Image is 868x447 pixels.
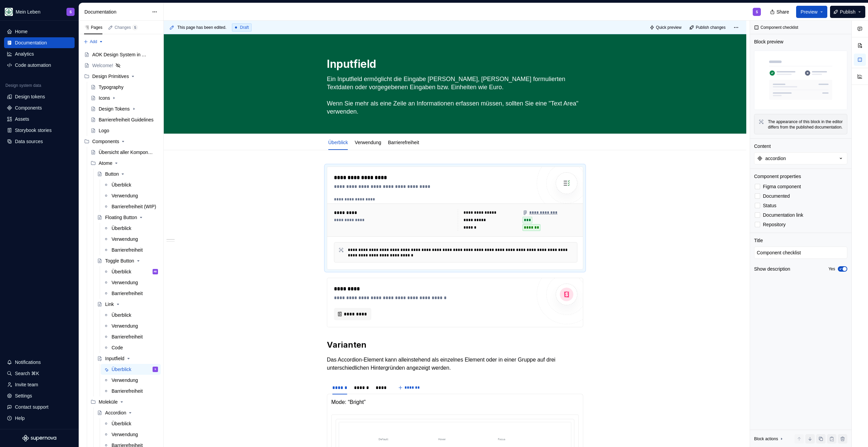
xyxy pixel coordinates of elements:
div: Analytics [15,51,34,57]
div: Barrierefreiheit [385,135,422,149]
div: Überblick [112,225,131,232]
div: Atome [99,160,112,167]
div: Block actions [754,434,784,444]
div: Verwendung [112,279,138,286]
div: Moleküle [99,399,118,405]
div: Überblick [112,268,131,275]
a: Inputfield [94,353,161,364]
div: Components [15,104,42,111]
div: Überblick [112,312,131,318]
a: Barrierefreiheit (WIP) [101,201,161,212]
a: Überblick [101,179,161,190]
a: Verwendung [101,375,161,386]
div: Block actions [754,436,778,442]
div: Design tokens [15,93,45,100]
div: The appearance of this block in the editor differs from the published documentation. [768,119,843,130]
span: Add [90,39,97,44]
div: Überblick [112,420,131,427]
div: Components [92,138,119,145]
a: Invite team [4,379,75,390]
div: Barrierefreiheit [112,290,143,297]
div: Verwendung [112,323,138,329]
div: Icons [99,95,110,101]
a: Documentation [4,37,75,48]
button: Contact support [4,402,75,412]
div: Überblick [112,366,131,373]
div: Toggle Button [105,257,134,264]
a: Code [101,342,161,353]
div: Button [105,171,119,177]
div: Documentation [84,8,149,15]
div: Changes [115,25,138,30]
a: Assets [4,114,75,124]
div: Inputfield [105,355,124,362]
div: Verwendung [112,431,138,438]
a: Verwendung [101,429,161,440]
span: Draft [240,25,249,30]
div: Verwendung [112,377,138,384]
a: Verwendung [355,140,381,145]
span: Figma component [763,184,801,189]
a: Barrierefreiheit [101,386,161,396]
a: Verwendung [101,277,161,288]
a: AOK Design System in Arbeit [81,49,161,60]
button: accordion [754,152,847,164]
textarea: Ein Inputfield ermöglicht die Eingabe [PERSON_NAME], [PERSON_NAME] formulierten Textdaten oder vo... [325,74,582,117]
a: Design Tokens [88,103,161,114]
div: Barrierefreiheit [112,333,143,340]
a: Data sources [4,136,75,147]
div: Typography [99,84,123,91]
div: Verwendung [352,135,384,149]
span: This page has been edited. [177,25,226,30]
span: 5 [132,25,138,30]
a: Barrierefreiheit [101,245,161,255]
div: Notifications [15,359,41,366]
a: Logo [88,125,161,136]
a: Floating Button [94,212,161,223]
button: Share [767,6,793,18]
div: Contact support [15,404,48,410]
a: Supernova Logo [22,435,56,442]
a: Settings [4,390,75,401]
a: Design tokens [4,91,75,102]
a: Components [4,102,75,113]
a: Verwendung [101,320,161,331]
button: Publish [830,6,865,18]
a: ÜberblickS [101,364,161,375]
a: Home [4,26,75,37]
a: Barrierefreiheit [101,288,161,299]
a: ÜberblickAB [101,266,161,277]
a: Typography [88,82,161,93]
div: AB [154,268,157,275]
div: Welcome! [92,62,113,69]
div: Assets [15,116,29,122]
div: Design Primitives [81,71,161,82]
a: Überblick [101,223,161,234]
span: Share [776,8,789,15]
div: Search ⌘K [15,370,39,377]
a: Icons [88,93,161,103]
a: Verwendung [101,234,161,245]
div: Documentation [15,39,47,46]
div: Link [105,301,114,308]
div: S [70,9,72,15]
div: accordion [765,155,786,162]
p: Mode: “Bright” [331,398,579,406]
button: Notifications [4,357,75,368]
div: Block preview [754,38,783,45]
div: Storybook stories [15,127,52,134]
div: Floating Button [105,214,137,221]
div: Components [81,136,161,147]
div: Show description [754,266,790,272]
div: Barrierefreiheit Guidelines [99,116,154,123]
span: Publish [840,8,855,15]
div: Design Primitives [92,73,129,80]
div: Barrierefreiheit (WIP) [112,203,156,210]
span: Documentation link [763,212,803,218]
a: Überblick [101,310,161,320]
div: Component properties [754,173,801,180]
div: Code automation [15,62,51,69]
span: Documented [763,193,790,199]
a: Überblick [101,418,161,429]
a: Barrierefreiheit Guidelines [88,114,161,125]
